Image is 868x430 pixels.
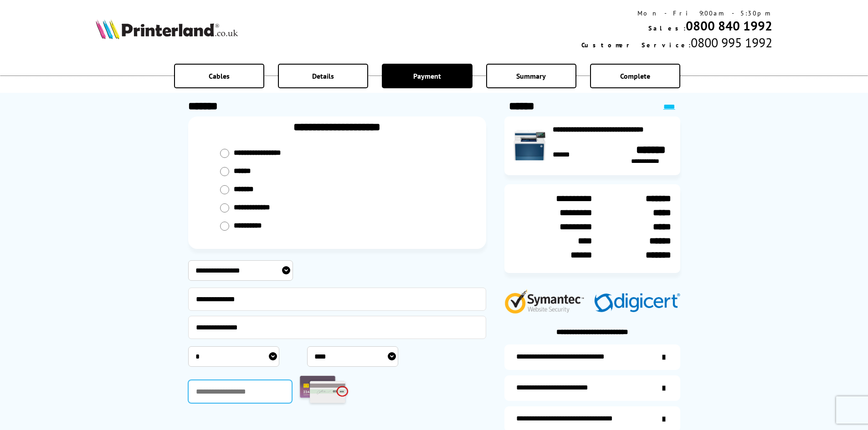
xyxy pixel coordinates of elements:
a: additional-ink [504,344,680,370]
span: Customer Service: [581,41,691,49]
a: 0800 840 1992 [686,17,772,34]
span: Complete [620,71,650,81]
div: Mon - Fri 9:00am - 5:30pm [581,9,772,17]
span: Details [312,71,334,81]
span: 0800 995 1992 [691,34,772,51]
span: Sales: [648,24,686,32]
span: Summary [516,71,546,81]
span: Payment [413,71,441,81]
a: items-arrive [504,375,680,401]
img: Printerland Logo [96,19,238,39]
span: Cables [209,71,230,81]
